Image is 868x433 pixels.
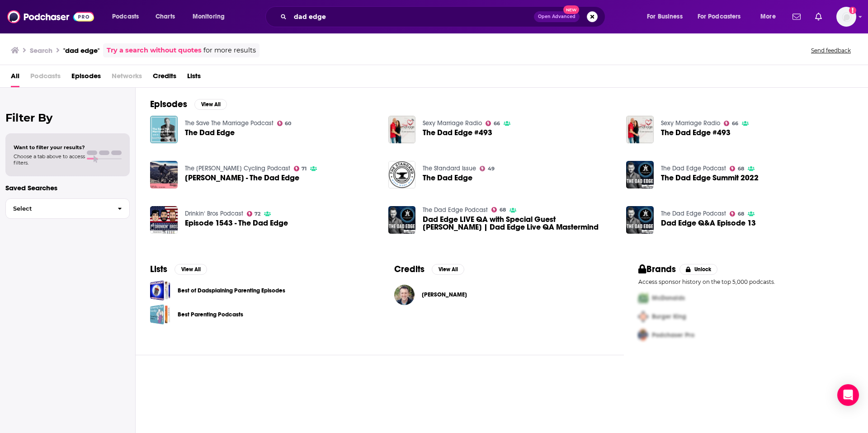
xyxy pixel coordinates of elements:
a: Episode 1543 - The Dad Edge [185,219,288,227]
img: Larry Hagner - The Dad Edge [150,161,178,188]
span: Want to filter your results? [14,144,85,151]
a: Larry Hagner [422,291,467,298]
img: The Dad Edge #493 [626,116,654,143]
a: 66 [724,121,738,126]
span: [PERSON_NAME] - The Dad Edge [185,174,299,182]
a: Dad Edge Q&A Episode 13 [661,219,756,227]
input: Search podcasts, credits, & more... [290,9,534,24]
button: Show profile menu [836,7,856,27]
button: Send feedback [808,47,854,54]
span: Podcasts [112,10,139,23]
a: 71 [294,166,307,171]
span: Networks [112,69,142,87]
a: The Dad Edge Podcast [423,206,488,214]
span: Select [6,206,110,212]
h2: Credits [394,264,425,275]
img: Podchaser - Follow, Share and Rate Podcasts [7,8,94,25]
span: 71 [302,167,307,171]
button: Unlock [679,264,718,275]
span: 60 [285,122,291,126]
img: Larry Hagner [394,285,415,305]
a: The Dad Edge Podcast [661,210,726,217]
button: Select [5,198,130,219]
button: View All [194,99,227,110]
button: View All [432,264,464,275]
div: Open Intercom Messenger [837,384,859,406]
span: More [760,10,776,23]
a: Episodes [71,69,101,87]
h2: Brands [638,264,676,275]
a: CreditsView All [394,264,464,275]
h3: Search [30,46,52,55]
span: The Dad Edge [423,174,472,182]
a: 72 [247,211,261,216]
span: [PERSON_NAME] [422,291,467,298]
span: 68 [738,167,744,171]
span: Podcasts [30,69,61,87]
p: Saved Searches [5,184,130,192]
button: View All [175,264,207,275]
span: 66 [494,122,500,126]
span: 49 [488,167,495,171]
a: 66 [486,121,500,126]
span: 66 [732,122,738,126]
button: Open AdvancedNew [534,11,580,22]
img: User Profile [836,7,856,27]
span: 68 [738,212,744,216]
a: Larry Hagner - The Dad Edge [185,174,299,182]
span: Open Advanced [538,14,576,19]
img: First Pro Logo [635,289,652,307]
button: open menu [641,9,694,24]
a: Sexy Marriage Radio [661,119,720,127]
img: The Dad Edge [388,161,416,188]
a: The Dad Edge #493 [423,129,492,136]
h2: Episodes [150,99,187,110]
img: Dad Edge Q&A Episode 13 [626,206,654,234]
a: Try a search without quotes [107,45,202,56]
a: All [11,69,19,87]
button: open menu [106,9,151,24]
button: Larry HagnerLarry Hagner [394,280,609,309]
a: The Standard Issue [423,165,476,172]
a: Best Parenting Podcasts [150,304,170,325]
a: Charts [150,9,180,24]
a: Drinkin‘ Bros Podcast [185,210,243,217]
span: For Business [647,10,683,23]
a: 68 [730,211,744,216]
span: For Podcasters [698,10,741,23]
span: Charts [156,10,175,23]
a: The Dad Edge [185,129,235,136]
button: open menu [692,9,754,24]
img: The Dad Edge Summit 2022 [626,161,654,188]
a: The Dad Edge Podcast [661,165,726,172]
span: New [563,5,580,14]
a: EpisodesView All [150,99,227,110]
span: Logged in as megcassidy [836,7,856,27]
span: 72 [255,212,260,216]
span: for more results [203,45,256,56]
a: 68 [491,207,506,212]
a: 49 [480,166,495,171]
button: open menu [186,9,236,24]
a: Best of Dadsplaining Parenting Episodes [150,280,170,301]
a: The Roadman Cycling Podcast [185,165,290,172]
a: Show notifications dropdown [811,9,826,24]
img: Dad Edge LIVE QA with Special Guest Ethan Hagner | Dad Edge Live QA Mastermind [388,206,416,234]
a: Lists [187,69,201,87]
a: Best of Dadsplaining Parenting Episodes [178,286,285,296]
div: Search podcasts, credits, & more... [274,6,614,27]
span: Choose a tab above to access filters. [14,153,85,166]
a: Credits [153,69,176,87]
a: The Dad Edge Summit 2022 [661,174,759,182]
p: Access sponsor history on the top 5,000 podcasts. [638,278,854,285]
svg: Add a profile image [849,7,856,14]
